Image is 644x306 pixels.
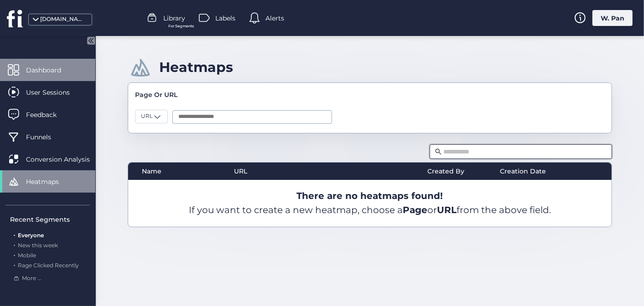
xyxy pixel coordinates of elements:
span: Created By [427,166,464,176]
span: More ... [22,274,42,283]
span: Funnels [26,132,65,142]
div: If you want to create a new heatmap, choose a or from the above field. [128,180,612,227]
span: Creation Date [500,166,546,176]
span: . [14,250,15,259]
span: . [14,230,15,239]
span: . [14,240,15,249]
b: There are no heatmaps found! [297,190,443,201]
div: Recent Segments [10,214,90,224]
span: User Sessions [26,87,83,97]
span: New this week [18,242,58,249]
span: Rage Clicked Recently [18,262,79,269]
span: Mobile [18,252,36,259]
div: [DOMAIN_NAME] [40,15,86,24]
span: Feedback [26,110,70,120]
span: Conversion Analysis [26,154,104,164]
span: . [14,260,15,269]
span: Library [163,13,185,23]
b: URL [437,204,457,215]
div: Page Or URL [135,90,605,100]
span: URL [141,112,153,121]
span: URL [234,166,247,176]
span: For Segments [168,23,194,29]
span: Dashboard [26,65,75,75]
span: Heatmaps [26,177,73,187]
div: W. Pan [592,10,633,26]
span: Everyone [18,232,44,239]
div: Heatmaps [159,59,233,76]
span: Name [142,166,161,176]
b: Page [403,204,427,215]
span: Labels [215,13,235,23]
span: Alerts [265,13,284,23]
